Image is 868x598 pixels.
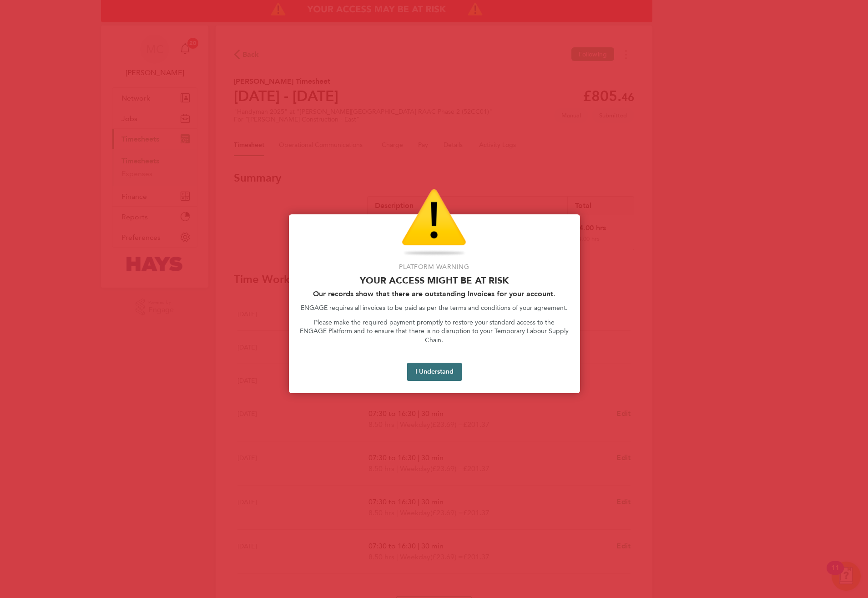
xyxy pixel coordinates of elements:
h2: Our records show that there are outstanding Invoices for your account. [300,289,569,298]
p: Please make the required payment promptly to restore your standard access to the ENGAGE Platform ... [300,318,569,345]
p: ENGAGE requires all invoices to be paid as per the terms and conditions of your agreement. [300,304,569,313]
p: Your access might be at risk [300,275,569,286]
p: Platform Warning [300,263,569,272]
img: Warning Icon [402,189,466,257]
button: I Understand [407,363,462,381]
div: Access At Risk [289,214,580,394]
